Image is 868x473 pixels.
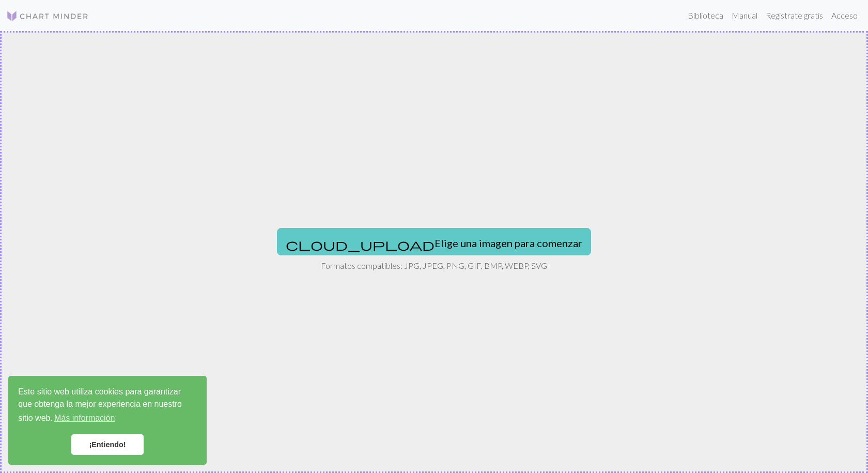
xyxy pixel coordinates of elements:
[435,237,582,249] font: Elige una imagen para comenzar
[321,261,547,270] font: Formatos compatibles: JPG, JPEG, PNG, GIF, BMP, WEBP, SVG
[18,387,182,422] font: Este sitio web utiliza cookies para garantizar que obtenga la mejor experiencia en nuestro sitio ...
[286,237,435,252] span: cloud_upload
[831,10,858,20] font: Acceso
[827,5,862,26] a: Acceso
[684,5,727,26] a: Biblioteca
[53,410,117,426] a: Obtenga más información sobre las cookies
[762,5,827,26] a: Regístrate gratis
[54,414,115,422] font: Más información
[71,434,144,455] a: Descartar mensaje de cookies
[8,376,207,465] div: consentimiento de cookies
[6,10,89,22] img: Logo
[732,10,757,20] font: Manual
[766,10,823,20] font: Regístrate gratis
[89,440,126,449] font: ¡Entiendo!
[277,228,591,255] button: Elige una imagen para comenzar
[727,5,762,26] a: Manual
[688,10,723,20] font: Biblioteca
